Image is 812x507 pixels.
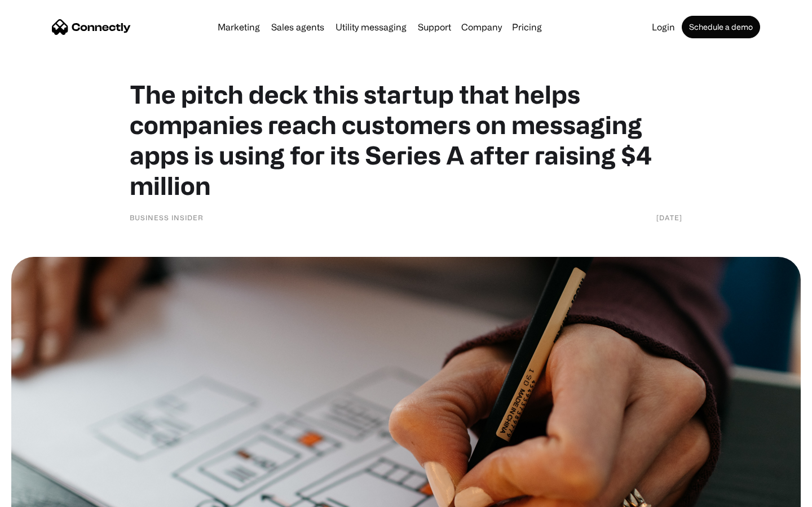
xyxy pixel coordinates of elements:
[413,23,456,32] a: Support
[267,23,329,32] a: Sales agents
[130,212,204,223] div: Business Insider
[656,212,682,223] div: [DATE]
[130,79,682,201] h1: The pitch deck this startup that helps companies reach customers on messaging apps is using for i...
[11,487,68,503] aside: Language selected: English
[331,23,411,32] a: Utility messaging
[647,23,679,32] a: Login
[23,487,68,503] ul: Language list
[461,19,502,35] div: Company
[213,23,264,32] a: Marketing
[682,16,760,38] a: Schedule a demo
[507,23,546,32] a: Pricing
